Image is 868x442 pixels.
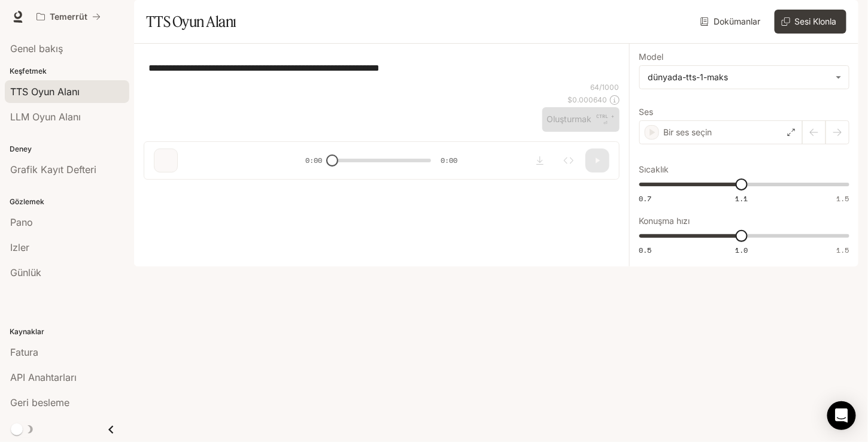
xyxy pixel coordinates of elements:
[736,193,748,204] span: 1.1
[698,10,765,34] a: Dokümanlar
[827,401,856,430] div: Intercom Messenger'ı açın
[591,82,620,92] p: 64 / 1000
[639,245,652,255] span: 0.5
[568,95,608,105] p: $
[837,245,849,255] span: 1.5
[31,5,106,29] button: Tüm çalışma alanları
[639,108,654,116] p: Ses
[736,245,748,255] span: 1.0
[639,193,652,204] span: 0.7
[837,193,849,204] span: 1.5
[639,53,664,61] p: Model
[639,165,669,174] p: Sıcaklık
[775,10,846,34] button: Sesi Klonla
[714,14,760,29] font: Dokümanlar
[664,126,712,138] p: Bir ses seçin
[639,217,690,225] p: Konuşma hızı
[573,95,608,104] font: 0.000640
[648,71,830,83] div: dünyada-tts-1-maks
[50,12,87,22] p: Temerrüt
[146,10,236,34] h1: TTS Oyun Alanı
[640,66,849,89] div: dünyada-tts-1-maks
[795,14,837,29] font: Sesi Klonla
